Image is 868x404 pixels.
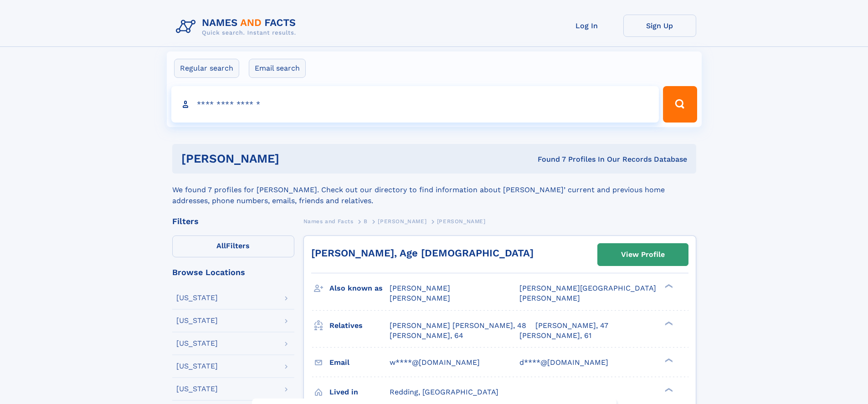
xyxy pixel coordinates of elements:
div: Found 7 Profiles In Our Records Database [408,154,687,164]
span: B [364,218,368,225]
span: [PERSON_NAME] [519,294,580,302]
div: Filters [172,217,294,225]
div: ❯ [663,283,673,289]
div: ❯ [663,387,673,393]
div: View Profile [621,244,665,265]
a: Log In [550,15,623,37]
a: Sign Up [623,15,696,37]
img: Logo Names and Facts [172,15,303,39]
div: [US_STATE] [176,385,218,393]
a: [PERSON_NAME] [PERSON_NAME], 48 [390,321,526,331]
button: Search Button [663,86,697,123]
h3: Email [329,355,390,370]
h1: [PERSON_NAME] [181,153,409,164]
div: ❯ [663,320,673,326]
span: [PERSON_NAME] [390,294,450,302]
h3: Also known as [329,281,390,296]
h3: Lived in [329,384,390,400]
a: [PERSON_NAME], 47 [535,321,608,331]
a: Names and Facts [303,215,354,227]
a: View Profile [598,244,688,266]
a: [PERSON_NAME], 64 [390,331,463,341]
span: [PERSON_NAME] [378,218,426,225]
span: Redding, [GEOGRAPHIC_DATA] [390,388,498,396]
label: Regular search [174,59,239,78]
label: Filters [172,235,294,257]
h3: Relatives [329,318,390,333]
div: ❯ [663,357,673,363]
input: search input [171,86,659,123]
span: [PERSON_NAME] [437,218,486,225]
label: Email search [249,59,306,78]
span: All [216,241,226,250]
span: [PERSON_NAME] [390,284,450,292]
div: Browse Locations [172,268,294,276]
a: [PERSON_NAME], Age [DEMOGRAPHIC_DATA] [311,247,534,259]
div: [US_STATE] [176,363,218,370]
div: We found 7 profiles for [PERSON_NAME]. Check out our directory to find information about [PERSON_... [172,174,696,206]
div: [US_STATE] [176,294,218,302]
a: B [364,215,368,227]
div: [US_STATE] [176,340,218,347]
a: [PERSON_NAME] [378,215,426,227]
span: [PERSON_NAME][GEOGRAPHIC_DATA] [519,284,656,292]
a: [PERSON_NAME], 61 [519,331,591,341]
div: [US_STATE] [176,317,218,324]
